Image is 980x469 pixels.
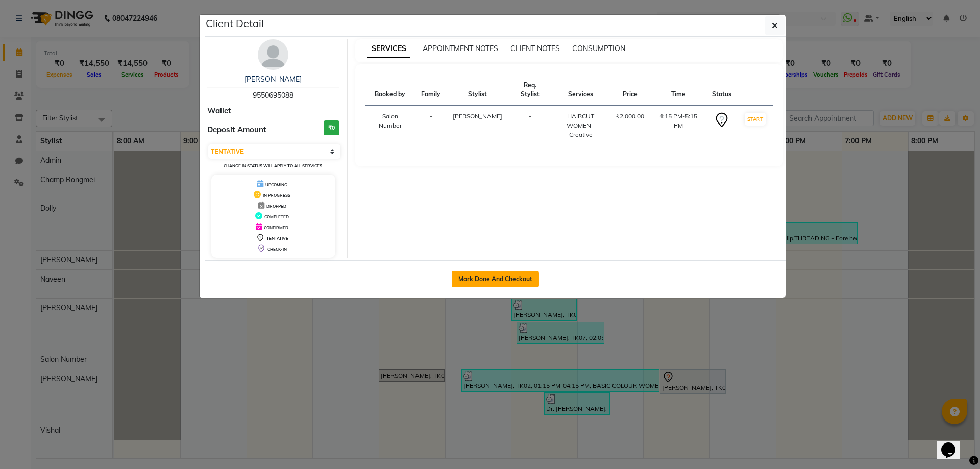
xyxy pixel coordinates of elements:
span: CONFIRMED [264,225,288,230]
div: ₹2,000.00 [616,112,644,121]
span: CONSUMPTION [572,44,625,53]
th: Time [650,75,706,106]
span: Wallet [207,105,231,117]
span: CLIENT NOTES [510,44,560,53]
small: Change in status will apply to all services. [224,163,323,168]
td: - [415,106,447,146]
th: Req. Stylist [508,75,552,106]
a: [PERSON_NAME] [244,75,302,84]
span: CHECK-IN [267,246,287,252]
button: START [745,113,766,126]
div: HAIRCUT WOMEN - Creative [558,112,603,139]
h5: Client Detail [206,16,264,31]
th: Status [706,75,738,106]
th: Services [552,75,609,106]
td: - [508,106,552,146]
th: Booked by [365,75,415,106]
span: COMPLETED [264,214,289,219]
span: SERVICES [367,40,410,58]
span: Deposit Amount [207,124,266,136]
img: avatar [258,39,288,70]
h3: ₹0 [324,120,339,135]
span: IN PROGRESS [263,193,290,198]
td: Salon Number [365,106,415,146]
button: Mark Done And Checkout [452,271,539,287]
span: [PERSON_NAME] [453,112,502,120]
iframe: chat widget [937,428,970,459]
th: Family [415,75,447,106]
span: APPOINTMENT NOTES [423,44,498,53]
th: Stylist [447,75,508,106]
span: TENTATIVE [266,236,288,241]
td: 4:15 PM-5:15 PM [650,106,706,146]
th: Price [609,75,650,106]
span: 9550695088 [253,91,293,100]
span: UPCOMING [265,182,287,187]
span: DROPPED [266,204,286,209]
